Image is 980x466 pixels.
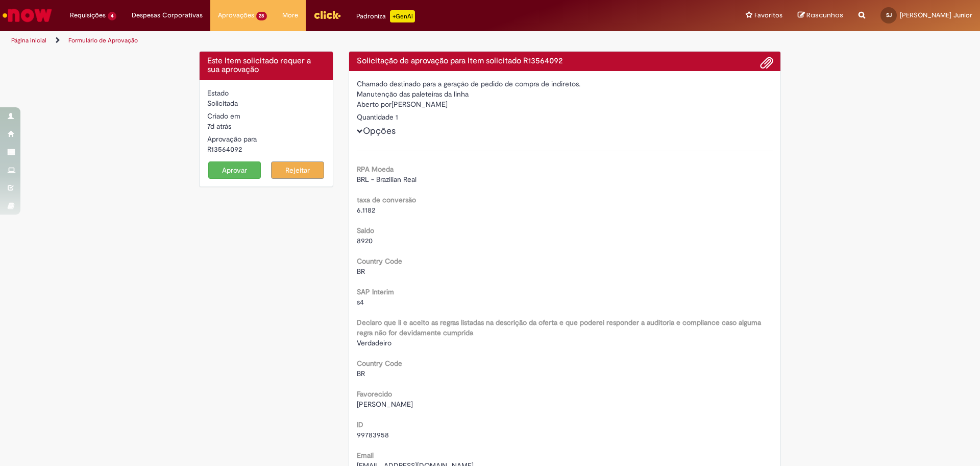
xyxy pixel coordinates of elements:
[900,11,972,19] span: [PERSON_NAME] Junior
[207,88,229,98] label: Estado
[70,10,106,20] span: Requisições
[886,12,892,18] span: SJ
[207,98,325,108] div: Solicitada
[357,369,365,378] span: BR
[390,10,415,22] p: +GenAi
[357,226,374,235] b: Saldo
[357,420,363,429] b: ID
[282,10,298,20] span: More
[208,161,261,179] button: Aprovar
[207,121,325,131] div: 24/09/2025 16:35:03
[357,79,773,89] div: Chamado destinado para a geração de pedido de compra de indiretos.
[357,400,413,409] span: [PERSON_NAME]
[357,165,394,174] b: RPA Moeda
[68,36,138,44] a: Formulário de Aprovação
[356,10,415,22] div: Padroniza
[207,144,325,154] div: R13564092
[207,134,257,144] label: Aprovação para
[357,338,391,347] span: Verdadeiro
[207,122,231,131] span: 7d atrás
[1,5,54,26] img: ServiceNow
[271,161,324,179] button: Rejeitar
[207,111,240,121] label: Criado em
[207,57,325,75] h4: Este Item solicitado requer a sua aprovação
[256,12,267,20] span: 28
[357,318,761,337] b: Declaro que li e aceito as regras listadas na descrição da oferta e que poderei responder a audit...
[313,7,341,22] img: click_logo_yellow_360x200.png
[357,89,773,99] div: Manutenção das paleteiras da linha
[798,11,843,20] a: Rascunhos
[218,10,254,20] span: Aprovações
[357,359,402,368] b: Country Code
[806,10,843,20] span: Rascunhos
[357,236,373,245] span: 8920
[11,36,46,44] a: Página inicial
[754,10,782,20] span: Favoritos
[357,99,391,109] label: Aberto por
[357,112,773,122] div: Quantidade 1
[8,31,646,50] ul: Trilhas de página
[207,122,231,131] time: 24/09/2025 16:35:03
[108,12,116,20] span: 4
[357,205,375,215] span: 6.1182
[357,297,364,307] span: s4
[357,267,365,276] span: BR
[357,57,773,66] h4: Solicitação de aprovação para Item solicitado R13564092
[357,287,394,296] b: SAP Interim
[357,451,374,460] b: Email
[357,257,402,266] b: Country Code
[357,99,773,112] div: [PERSON_NAME]
[357,389,392,399] b: Favorecido
[357,195,416,204] b: taxa de conversão
[357,175,416,184] span: BRL - Brazilian Real
[357,430,389,439] span: 99783958
[132,10,203,20] span: Despesas Corporativas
